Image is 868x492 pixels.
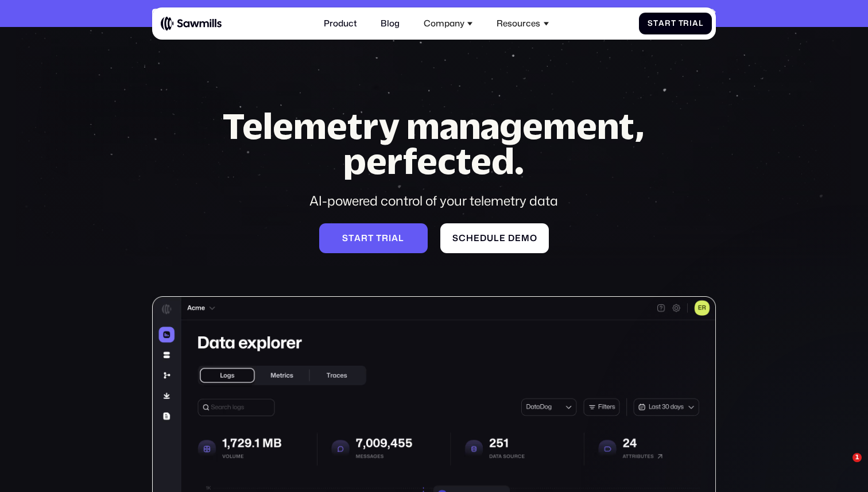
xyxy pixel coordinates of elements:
iframe: Intercom live chat [829,453,857,481]
span: o [530,233,537,243]
span: a [692,19,699,28]
span: t [671,19,676,28]
div: Resources [490,12,555,36]
a: Scheduledemo [440,223,549,253]
div: AI-powered control of your telemetry data [203,192,664,210]
span: i [389,233,392,243]
a: Blog [374,12,406,36]
span: d [480,233,487,243]
span: h [466,233,474,243]
span: t [368,233,374,243]
span: e [499,233,506,243]
span: c [459,233,466,243]
h1: Telemetry management, perfected. [203,109,664,179]
span: S [452,233,459,243]
div: Company [424,18,464,29]
a: Starttrial [319,223,428,253]
div: Resources [497,18,540,29]
a: Product [317,12,363,36]
span: S [342,233,348,243]
span: t [653,19,658,28]
span: r [382,233,389,243]
span: l [494,233,499,243]
span: a [354,233,361,243]
span: u [487,233,494,243]
span: S [648,19,653,28]
span: l [699,19,703,28]
span: a [658,19,665,28]
span: e [474,233,480,243]
span: m [521,233,530,243]
div: Company [417,12,479,36]
span: a [392,233,398,243]
span: T [679,19,684,28]
span: e [515,233,521,243]
span: 1 [852,453,862,462]
span: i [689,19,692,28]
span: r [361,233,368,243]
span: d [508,233,515,243]
span: l [398,233,404,243]
a: StartTrial [639,13,712,35]
span: r [665,19,671,28]
span: r [683,19,689,28]
span: t [348,233,354,243]
span: t [376,233,382,243]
